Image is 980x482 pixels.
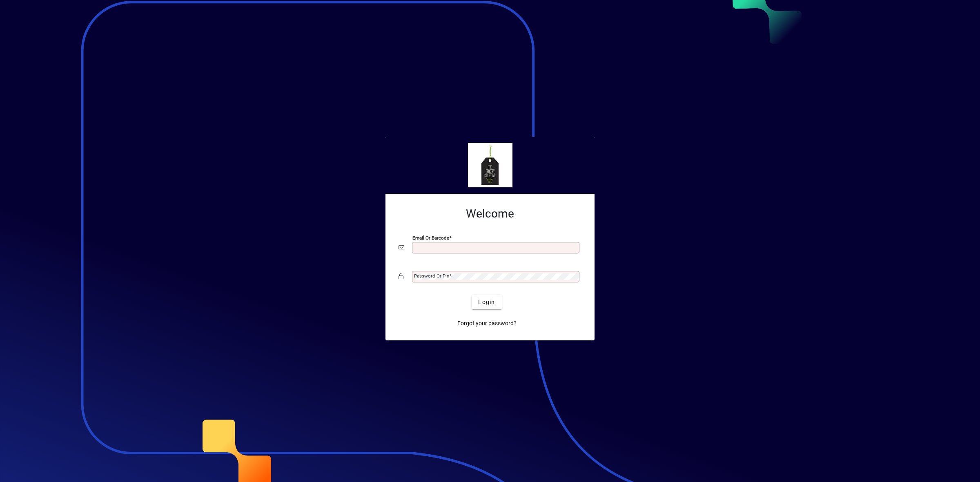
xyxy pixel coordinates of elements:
[472,295,501,309] button: Login
[454,316,520,331] a: Forgot your password?
[412,235,449,241] mat-label: Email or Barcode
[399,207,581,221] h2: Welcome
[414,273,449,279] mat-label: Password or Pin
[457,319,517,328] span: Forgot your password?
[478,298,495,307] span: Login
